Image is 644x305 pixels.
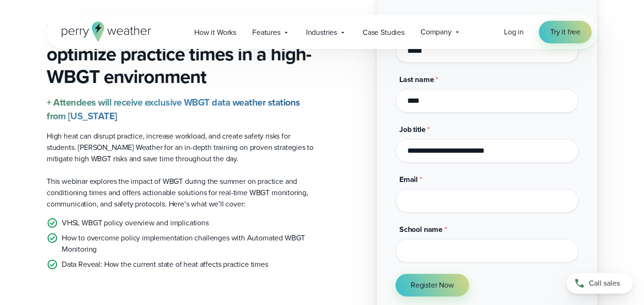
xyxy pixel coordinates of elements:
[47,20,314,88] h3: Learn how to save time and optimize practice times in a high-WBGT environment
[62,259,268,270] p: Data Reveal: How the current state of heat affects practice times
[411,280,454,291] span: Register Now
[47,131,314,165] p: High heat can disrupt practice, increase workload, and create safety risks for students. [PERSON_...
[396,274,469,297] button: Register Now
[399,174,418,185] span: Email
[306,27,337,38] span: Industries
[399,74,434,85] span: Last name
[421,26,452,38] span: Company
[589,278,620,289] span: Call sales
[550,26,580,38] span: Try it free
[47,95,300,123] strong: + Attendees will receive exclusive WBGT data weather stations from [US_STATE]
[399,224,443,235] span: School name
[567,273,633,294] a: Call sales
[363,27,405,38] span: Case Studies
[62,232,314,255] p: How to overcome policy implementation challenges with Automated WBGT Monitoring
[47,176,314,210] p: This webinar explores the impact of WBGT during the summer on practice and conditioning times and...
[399,124,425,135] span: Job title
[539,21,592,43] a: Try it free
[252,27,281,38] span: Features
[355,23,413,42] a: Case Studies
[504,26,524,38] a: Log in
[62,217,209,229] p: VHSL WBGT policy overview and implications
[186,23,244,42] a: How it Works
[504,26,524,37] span: Log in
[194,27,236,38] span: How it Works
